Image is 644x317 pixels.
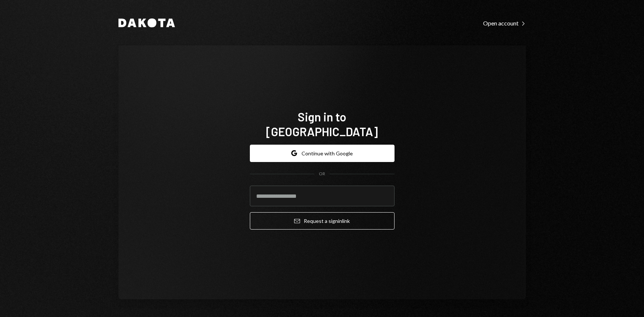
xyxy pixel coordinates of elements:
div: OR [319,171,325,177]
h1: Sign in to [GEOGRAPHIC_DATA] [250,109,395,139]
div: Open account [483,20,526,27]
button: Continue with Google [250,145,395,162]
a: Open account [483,19,526,27]
button: Request a signinlink [250,212,395,230]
